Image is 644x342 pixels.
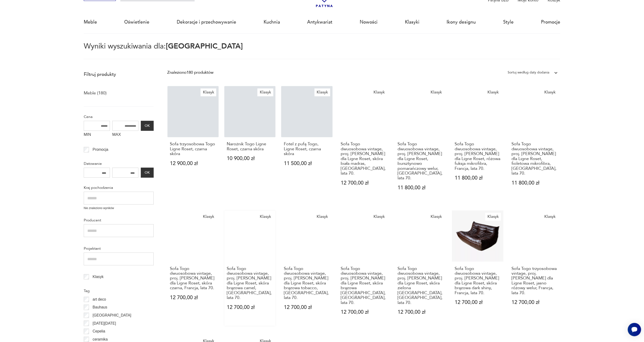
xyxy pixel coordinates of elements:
[177,11,236,33] a: Dekoracje i przechowywanie
[112,131,138,140] label: MAX
[167,69,214,76] div: Znaleziono 180 produktów
[170,295,216,300] p: 12 700,00 zł
[398,310,444,315] p: 12 700,00 zł
[338,210,389,326] a: KlasykSofa Togo dwuosobowa vintage, proj. M. Ducaroy dla Ligne Roset, skóra brązowa dubai, Francj...
[455,300,501,305] p: 12 700,00 zł
[167,86,219,201] a: KlasykSofa trzyosobowa Togo Ligne Roset, czarna skóraSofa trzyosobowa Togo Ligne Roset, czarna sk...
[84,161,154,167] p: Datowanie
[93,274,103,280] p: Klasyk
[84,245,154,252] p: Projektant
[84,71,154,78] p: Filtruj produkty
[455,176,501,181] p: 11 800,00 zł
[395,210,446,326] a: KlasykSofa Togo dwuosobowa vintage, proj. M. Ducaroy dla Ligne Roset, skóra zielona dubai, Francj...
[84,206,154,210] p: Nie znaleziono wyników
[84,217,154,223] p: Producent
[93,312,131,318] p: [GEOGRAPHIC_DATA]
[284,161,330,166] p: 11 500,00 zł
[84,131,110,140] label: MIN
[338,86,389,201] a: KlasykSofa Togo dwuosobowa vintage, proj. M. Ducaroy dla Ligne Roset, skóra biała madras, Francja...
[284,142,330,156] h3: Fotel z pufą Togo, Ligne Roset, czarna skóra
[512,142,558,176] h3: Sofa Togo dwuosobowa vintage, proj. [PERSON_NAME] dla Ligne Roset, fioletowa mikrofibra, [GEOGRAP...
[509,210,560,326] a: KlasykSofa Togo trzyosobowa vintage, proj. M. Ducaroy dla Ligne Roset, jasno różowy welur, Francj...
[264,11,280,33] a: Kuchnia
[227,266,273,300] h3: Sofa Togo dwuosobowa vintage, proj. [PERSON_NAME] dla Ligne Roset, skóra brązowa camel, [GEOGRAPH...
[452,210,503,326] a: KlasykSofa Togo dwuosobowa vintage, proj. M. Ducaroy dla Ligne Roset, skóra brązowa dark shiny, F...
[281,86,332,201] a: KlasykFotel z pufą Togo, Ligne Roset, czarna skóraFotel z pufą Togo, Ligne Roset, czarna skóra11 ...
[307,11,333,33] a: Antykwariat
[224,86,275,201] a: KlasykNarożnik Togo Ligne Roset, czarna skóraNarożnik Togo Ligne Roset, czarna skóra10 900,00 zł
[84,185,154,191] p: Kraj pochodzenia
[398,185,444,190] p: 11 800,00 zł
[452,86,503,201] a: KlasykSofa Togo dwuosobowa vintage, proj. M. Ducaroy dla Ligne Roset, różowa fuksja mikrofibra, F...
[93,304,107,310] p: Bauhaus
[84,288,154,294] p: Tag
[170,161,216,166] p: 12 900,00 zł
[628,323,641,336] iframe: Smartsupp widget button
[512,181,558,186] p: 11 800,00 zł
[227,305,273,310] p: 12 700,00 zł
[395,86,446,201] a: KlasykSofa Togo dwuosobowa vintage, proj. M. Ducaroy dla Ligne Roset, bursztynowo pomarańczowy we...
[405,11,419,33] a: Klasyki
[93,296,106,303] p: art deco
[166,41,243,51] span: [GEOGRAPHIC_DATA]
[141,121,154,131] button: OK
[227,142,273,151] h3: Narożnik Togo Ligne Roset, czarna skóra
[341,310,387,315] p: 12 700,00 zł
[398,266,444,305] h3: Sofa Togo dwuosobowa vintage, proj. [PERSON_NAME] dla Ligne Roset, skóra zielona [GEOGRAPHIC_DATA...
[512,266,558,295] h3: Sofa Togo trzyosobowa vintage, proj. [PERSON_NAME] dla Ligne Roset, jasno różowy welur, Francja, ...
[84,89,107,97] a: Meble (180)
[167,210,219,326] a: KlasykSofa Togo dwuosobowa vintage, proj. M. Ducaroy dla Ligne Roset, skóra czarna, Francja, lata...
[512,300,558,305] p: 12 700,00 zł
[281,210,332,326] a: KlasykSofa Togo dwuosobowa vintage, proj. M. Ducaroy dla Ligne Roset, skóra brązowa tobacco, Fran...
[170,142,216,156] h3: Sofa trzyosobowa Togo Ligne Roset, czarna skóra
[284,305,330,310] p: 12 700,00 zł
[84,43,560,59] p: Wyniki wyszukiwania dla:
[141,168,154,178] button: OK
[84,114,154,120] p: Cena
[508,69,549,76] div: Sortuj według daty dodania
[503,11,514,33] a: Style
[360,11,378,33] a: Nowości
[341,142,387,176] h3: Sofa Togo dwuosobowa vintage, proj. [PERSON_NAME] dla Ligne Roset, skóra biała madras, [GEOGRAPHI...
[124,11,150,33] a: Oświetlenie
[398,142,444,181] h3: Sofa Togo dwuosobowa vintage, proj. [PERSON_NAME] dla Ligne Roset, bursztynowo pomarańczowy welur...
[447,11,476,33] a: Ikony designu
[224,210,275,326] a: KlasykSofa Togo dwuosobowa vintage, proj. M. Ducaroy dla Ligne Roset, skóra brązowa camel, Francj...
[227,156,273,161] p: 10 900,00 zł
[93,328,105,334] p: Cepelia
[93,147,108,153] p: Promocja
[284,266,330,300] h3: Sofa Togo dwuosobowa vintage, proj. [PERSON_NAME] dla Ligne Roset, skóra brązowa tobacco, [GEOGRA...
[341,181,387,186] p: 12 700,00 zł
[455,266,501,295] h3: Sofa Togo dwuosobowa vintage, proj. [PERSON_NAME] dla Ligne Roset, skóra brązowa dark shiny, Fran...
[84,11,97,33] a: Meble
[509,86,560,201] a: KlasykSofa Togo dwuosobowa vintage, proj. M. Ducaroy dla Ligne Roset, fioletowa mikrofibra, Franc...
[93,320,116,327] p: [DATE][DATE]
[170,266,216,291] h3: Sofa Togo dwuosobowa vintage, proj. [PERSON_NAME] dla Ligne Roset, skóra czarna, Francja, lata 70.
[455,142,501,171] h3: Sofa Togo dwuosobowa vintage, proj. [PERSON_NAME] dla Ligne Roset, różowa fuksja mikrofibra, Fran...
[341,266,387,305] h3: Sofa Togo dwuosobowa vintage, proj. [PERSON_NAME] dla Ligne Roset, skóra brązowa [GEOGRAPHIC_DATA...
[541,11,560,33] a: Promocje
